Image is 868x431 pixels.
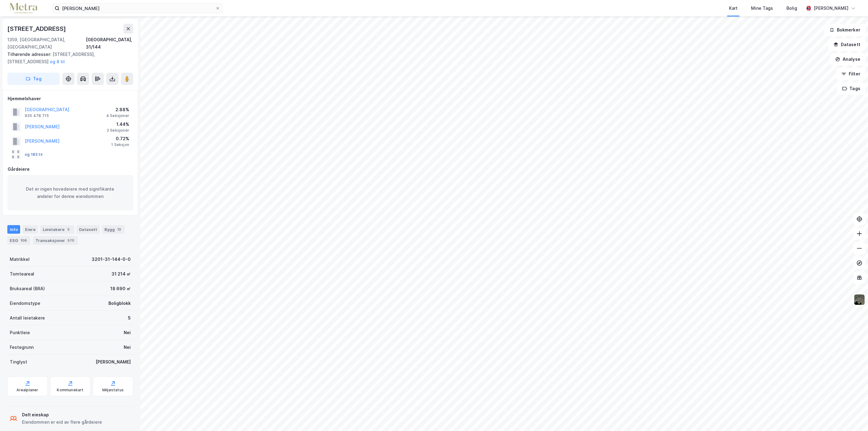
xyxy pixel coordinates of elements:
[824,24,866,36] button: Bokmerker
[854,294,865,305] img: 9k=
[106,113,129,118] div: 4 Seksjoner
[111,270,131,278] div: 31 214 ㎡
[751,5,773,12] div: Mine Tags
[19,237,28,243] div: 106
[10,3,37,14] img: metra-logo.256734c3b2bbffee19d4.png
[108,300,131,307] div: Boligblokk
[102,225,125,234] div: Bygg
[8,175,133,210] div: Det er ingen hovedeiere med signifikante andeler for denne eiendommen
[10,329,30,336] div: Punktleie
[7,24,67,34] div: [STREET_ADDRESS]
[837,82,866,95] button: Tags
[40,225,74,234] div: Leietakere
[110,285,131,292] div: 18 690 ㎡
[25,113,49,118] div: 935 478 715
[107,128,129,133] div: 2 Seksjoner
[7,52,53,57] span: Tilhørende adresser:
[8,166,133,173] div: Gårdeiere
[107,121,129,128] div: 1.44%
[7,236,31,245] div: ESG
[828,38,866,51] button: Datasett
[128,314,131,322] div: 5
[86,36,133,51] div: [GEOGRAPHIC_DATA], 31/144
[60,4,215,13] input: Søk på adresse, matrikkel, gårdeiere, leietakere eller personer
[814,5,848,12] div: [PERSON_NAME]
[66,237,75,243] div: 570
[124,329,131,336] div: Nei
[92,256,131,263] div: 3201-31-144-0-0
[10,256,30,263] div: Matrikkel
[22,418,102,426] div: Eiendommen er eid av flere gårdeiere
[7,51,128,65] div: [STREET_ADDRESS], [STREET_ADDRESS]
[729,5,738,12] div: Kart
[111,135,129,142] div: 0.72%
[7,225,20,234] div: Info
[10,344,34,351] div: Festegrunn
[66,226,72,232] div: 5
[77,225,100,234] div: Datasett
[106,106,129,113] div: 2.88%
[10,314,45,322] div: Antall leietakere
[102,388,124,393] div: Miljøstatus
[837,402,868,431] div: Kontrollprogram for chat
[10,285,45,292] div: Bruksareal (BRA)
[7,36,86,51] div: 1359, [GEOGRAPHIC_DATA], [GEOGRAPHIC_DATA]
[111,142,129,147] div: 1 Seksjon
[16,388,38,393] div: Arealplaner
[96,358,131,366] div: [PERSON_NAME]
[786,5,797,12] div: Bolig
[116,226,122,232] div: 13
[830,53,866,65] button: Analyse
[837,402,868,431] iframe: Chat Widget
[23,225,38,234] div: Eiere
[10,270,34,278] div: Tomteareal
[124,344,131,351] div: Nei
[10,358,27,366] div: Tinglyst
[33,236,78,245] div: Transaksjoner
[7,73,60,85] button: Tag
[836,68,866,80] button: Filter
[57,388,83,393] div: Kommunekart
[22,411,102,418] div: Delt eieskap
[8,95,133,102] div: Hjemmelshaver
[10,300,40,307] div: Eiendomstype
